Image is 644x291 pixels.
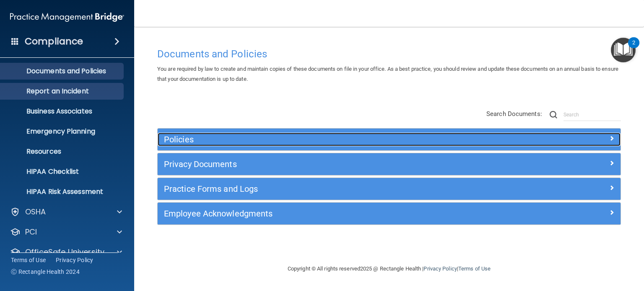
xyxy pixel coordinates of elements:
[632,43,635,54] div: 2
[10,247,122,257] a: OfficeSafe University
[11,256,46,264] a: Terms of Use
[10,207,122,217] a: OSHA
[164,209,499,218] h5: Employee Acknowledgments
[164,182,614,196] a: Practice Forms and Logs
[550,111,557,118] img: ic-search.3b580494.png
[486,110,542,118] span: Search Documents:
[11,268,80,276] span: Ⓒ Rectangle Health 2024
[164,207,614,220] a: Employee Acknowledgments
[5,87,120,95] p: Report an Incident
[5,107,120,116] p: Business Associates
[5,127,120,136] p: Emergency Planning
[157,49,621,59] h4: Documents and Policies
[611,38,636,62] button: Open Resource Center, 2 new notifications
[5,167,120,176] p: HIPAA Checklist
[5,67,120,75] p: Documents and Policies
[25,247,104,257] p: OfficeSafe University
[5,147,120,156] p: Resources
[164,160,499,169] h5: Privacy Documents
[56,256,93,264] a: Privacy Policy
[164,184,499,193] h5: Practice Forms and Logs
[458,265,491,272] a: Terms of Use
[10,227,122,237] a: PCI
[563,108,621,121] input: Search
[25,36,83,47] h4: Compliance
[164,157,614,171] a: Privacy Documents
[164,135,499,144] h5: Policies
[5,188,120,196] p: HIPAA Risk Assessment
[25,207,46,217] p: OSHA
[164,133,614,146] a: Policies
[25,227,37,237] p: PCI
[157,66,618,82] span: You are required by law to create and maintain copies of these documents on file in your office. ...
[423,265,457,272] a: Privacy Policy
[10,9,124,26] img: PMB logo
[236,255,542,282] div: Copyright © All rights reserved 2025 @ Rectangle Health | |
